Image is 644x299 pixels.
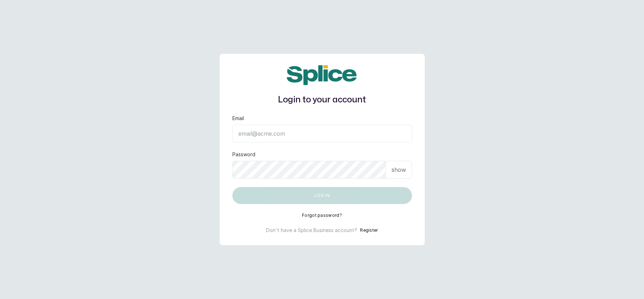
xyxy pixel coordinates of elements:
[232,187,412,204] button: Log in
[266,227,357,234] p: Don't have a Splice Business account?
[360,227,378,234] button: Register
[302,213,342,218] button: Forgot password?
[391,165,406,174] p: show
[232,94,412,106] h1: Login to your account
[232,115,244,122] label: Email
[232,151,255,158] label: Password
[232,125,412,142] input: email@acme.com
